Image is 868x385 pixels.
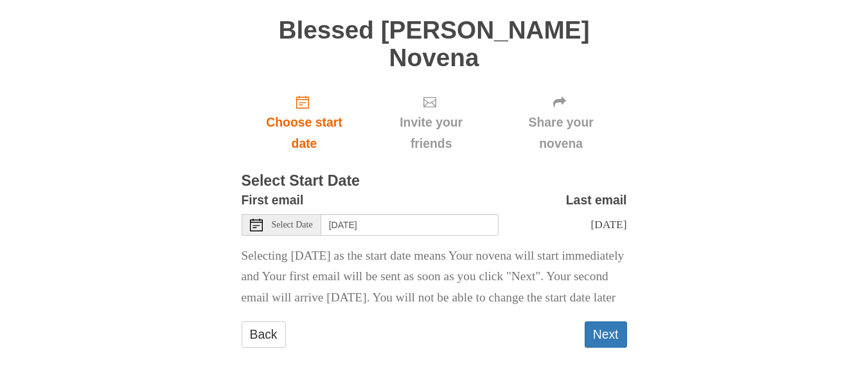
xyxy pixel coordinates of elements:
[242,321,286,348] a: Back
[242,84,368,161] a: Choose start date
[495,84,627,161] div: Click "Next" to confirm your start date first.
[590,218,626,231] span: [DATE]
[242,17,627,71] h1: Blessed [PERSON_NAME] Novena
[508,112,614,154] span: Share your novena
[566,190,627,211] label: Last email
[272,220,313,229] span: Select Date
[242,173,627,190] h3: Select Start Date
[585,321,627,348] button: Next
[321,214,499,236] input: Use the arrow keys to pick a date
[380,112,482,154] span: Invite your friends
[367,84,495,161] div: Click "Next" to confirm your start date first.
[242,246,627,309] p: Selecting [DATE] as the start date means Your novena will start immediately and Your first email ...
[242,190,304,211] label: First email
[254,112,355,154] span: Choose start date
